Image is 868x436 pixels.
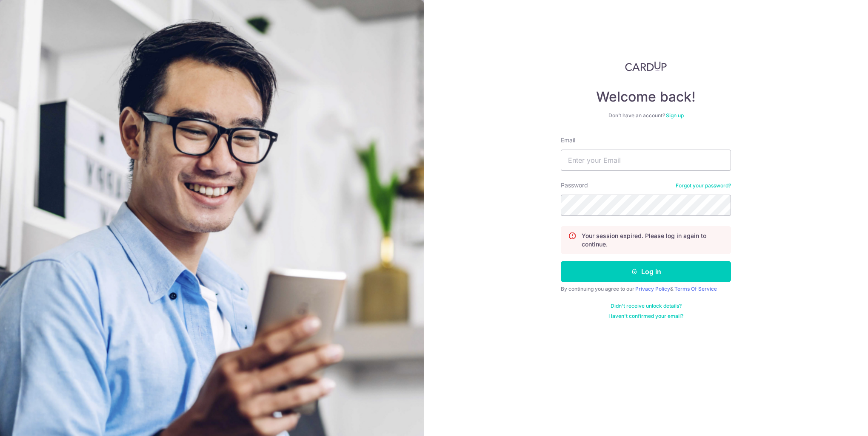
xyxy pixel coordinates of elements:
a: Sign up [666,112,684,119]
input: Enter your Email [561,150,731,171]
p: Your session expired. Please log in again to continue. [582,232,724,249]
a: Haven't confirmed your email? [608,313,683,320]
a: Terms Of Service [674,286,717,292]
a: Forgot your password? [676,182,731,189]
img: CardUp Logo [625,61,667,71]
h4: Welcome back! [561,88,731,105]
div: By continuing you agree to our & [561,286,731,292]
label: Password [561,181,588,190]
label: Email [561,136,575,144]
div: Don’t have an account? [561,112,731,119]
button: Log in [561,261,731,282]
a: Didn't receive unlock details? [611,303,682,309]
a: Privacy Policy [635,286,670,292]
